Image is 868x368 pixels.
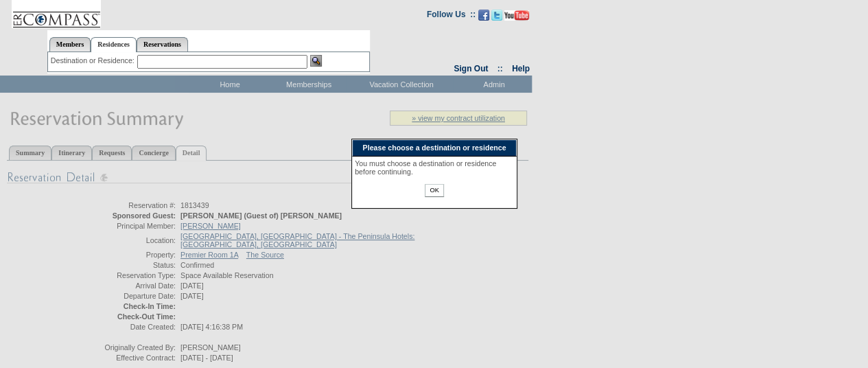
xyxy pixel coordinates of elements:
[310,55,322,67] img: b_view.gif
[491,10,502,21] img: Follow us on Twitter
[497,64,503,73] span: ::
[512,64,530,73] a: Help
[427,8,476,25] td: Follow Us ::
[491,14,502,22] a: Follow us on Twitter
[352,139,517,157] div: Please choose a destination or residence
[454,64,488,73] a: Sign Out
[504,14,529,22] a: Subscribe to our YouTube Channel
[478,14,489,22] a: Become our fan on Facebook
[137,37,188,51] a: Reservations
[49,37,91,51] a: Members
[425,184,443,197] input: OK
[51,55,137,67] div: Destination or Residence:
[355,159,514,176] div: You must choose a destination or residence before continuing.
[504,10,529,21] img: Subscribe to our YouTube Channel
[91,37,137,52] a: Residences
[478,10,489,21] img: Become our fan on Facebook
